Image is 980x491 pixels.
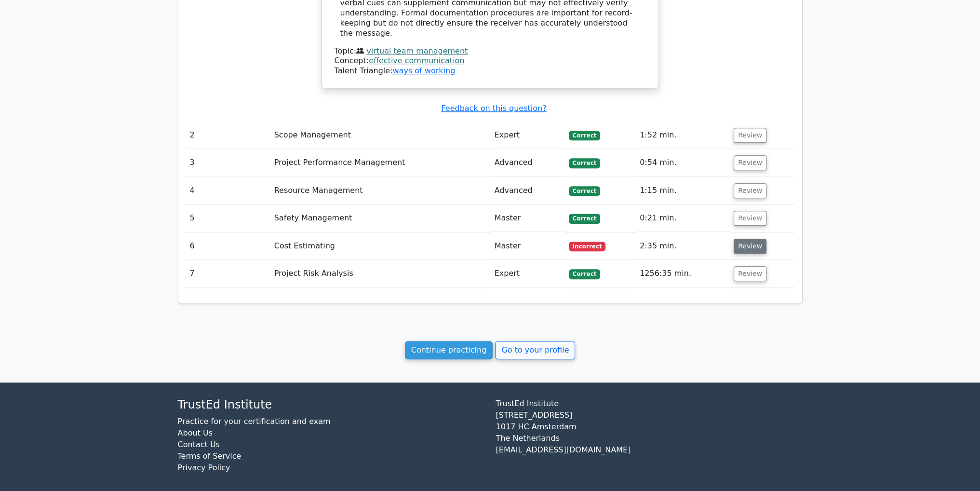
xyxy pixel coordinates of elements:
[369,56,464,65] a: effective communication
[270,232,491,260] td: Cost Estimating
[270,205,491,232] td: Safety Management
[734,128,766,143] button: Review
[491,260,565,287] td: Expert
[178,398,484,412] h4: TrustEd Institute
[636,205,730,232] td: 0:21 min.
[734,211,766,226] button: Review
[178,451,242,461] a: Terms of Service
[734,239,766,254] button: Review
[569,242,606,251] span: Incorrect
[392,66,455,75] a: ways of working
[569,214,600,223] span: Correct
[569,158,600,168] span: Correct
[490,398,808,481] div: TrustEd Institute [STREET_ADDRESS] 1017 HC Amsterdam The Netherlands [EMAIL_ADDRESS][DOMAIN_NAME]
[491,177,565,205] td: Advanced
[491,205,565,232] td: Master
[491,122,565,149] td: Expert
[569,131,600,140] span: Correct
[636,149,730,177] td: 0:54 min.
[186,232,270,260] td: 6
[441,104,546,113] a: Feedback on this question?
[270,177,491,205] td: Resource Management
[186,177,270,205] td: 4
[186,149,270,177] td: 3
[734,266,766,281] button: Review
[270,122,491,149] td: Scope Management
[636,122,730,149] td: 1:52 min.
[335,56,646,66] div: Concept:
[335,46,646,76] div: Talent Triangle:
[178,440,220,449] a: Contact Us
[491,149,565,177] td: Advanced
[178,417,331,426] a: Practice for your certification and exam
[734,155,766,170] button: Review
[569,186,600,196] span: Correct
[178,463,230,472] a: Privacy Policy
[178,428,213,437] a: About Us
[569,269,600,279] span: Correct
[636,260,730,287] td: 1256:35 min.
[366,46,468,55] a: virtual team management
[405,341,493,359] a: Continue practicing
[734,183,766,198] button: Review
[335,46,646,56] div: Topic:
[270,149,491,177] td: Project Performance Management
[186,260,270,287] td: 7
[636,177,730,205] td: 1:15 min.
[636,232,730,260] td: 2:35 min.
[186,122,270,149] td: 2
[491,232,565,260] td: Master
[270,260,491,287] td: Project Risk Analysis
[495,341,575,359] a: Go to your profile
[186,205,270,232] td: 5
